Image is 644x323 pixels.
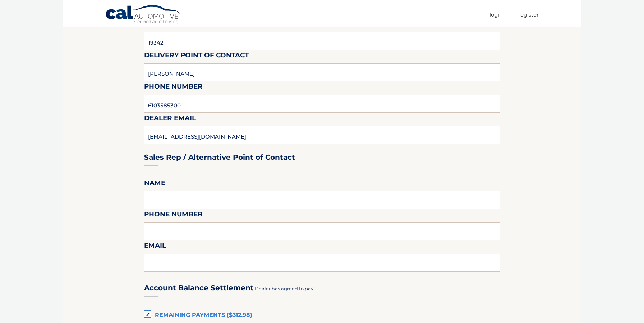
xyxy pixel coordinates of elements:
label: Phone Number [144,81,203,94]
label: Delivery Point of Contact [144,50,249,63]
h3: Account Balance Settlement [144,284,254,292]
a: Cal Automotive [105,5,181,25]
span: Dealer has agreed to pay: [255,286,314,291]
label: Remaining Payments ($312.98) [144,308,500,323]
a: Register [518,9,539,20]
label: Name [144,178,165,191]
a: Login [489,9,503,20]
label: Dealer Email [144,113,196,126]
label: Email [144,240,166,253]
h3: Sales Rep / Alternative Point of Contact [144,153,295,162]
label: Phone Number [144,209,203,222]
